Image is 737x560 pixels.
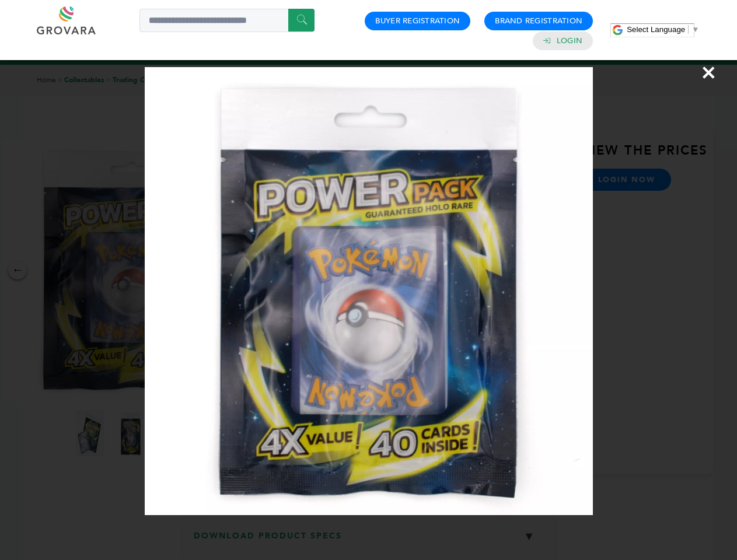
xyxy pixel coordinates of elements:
a: Select Language​ [627,25,699,34]
img: Image Preview [145,67,593,515]
a: Login [557,36,582,46]
span: Select Language [627,25,685,34]
span: ​ [688,25,689,34]
input: Search a product or brand... [139,9,315,32]
span: ▼ [691,25,699,34]
a: Brand Registration [495,16,582,26]
span: × [701,56,717,89]
a: Buyer Registration [375,16,460,26]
